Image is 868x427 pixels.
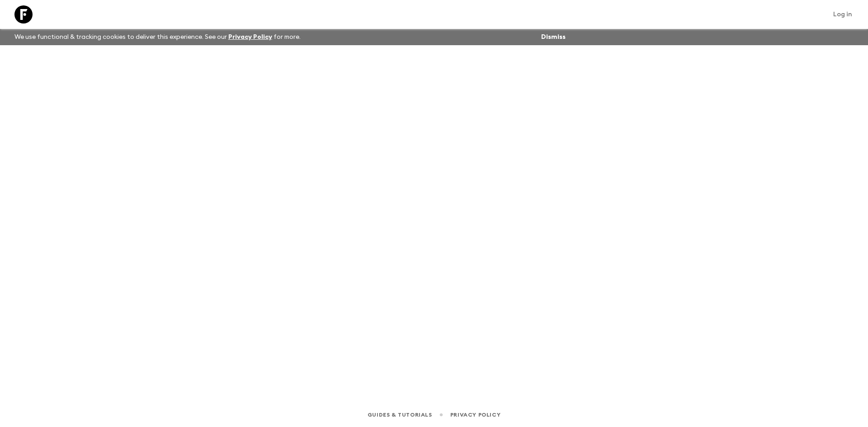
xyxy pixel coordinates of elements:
a: Guides & Tutorials [368,410,432,420]
p: We use functional & tracking cookies to deliver this experience. See our for more. [11,29,304,45]
a: Log in [828,8,857,21]
a: Privacy Policy [228,34,272,40]
a: Privacy Policy [450,410,500,420]
button: Dismiss [539,31,568,43]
